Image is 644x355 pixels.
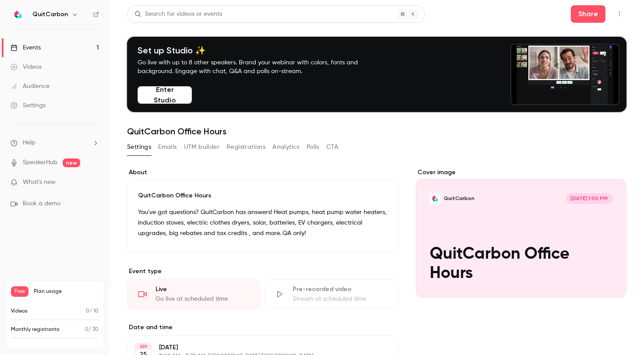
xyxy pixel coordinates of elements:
div: Pre-recorded video [293,285,387,294]
div: Events [11,43,41,52]
div: Search for videos or events [134,10,222,19]
button: UTM builder [184,140,219,154]
section: Cover image [416,168,626,298]
p: Videos [11,307,28,315]
iframe: Noticeable Trigger [88,179,99,186]
p: / 30 [85,326,99,334]
div: Audience [11,82,50,91]
button: Polls [307,140,319,154]
li: help-dropdown-opener [11,138,99,148]
button: Share [571,5,605,23]
div: Live [156,285,250,294]
button: Registrations [226,140,265,154]
button: CTA [326,140,338,154]
img: QuitCarbon [11,7,25,21]
h6: QuitCarbon [32,10,68,19]
label: About [127,168,398,177]
p: Go live with up to 8 other speakers. Brand your webinar with colors, fonts and background. Engage... [138,58,379,76]
span: Free [11,286,28,297]
a: SpeakerHub [23,158,57,167]
span: 0 [86,309,89,314]
p: [DATE] [159,343,352,352]
button: Analytics [272,140,300,154]
button: Enter Studio [138,86,192,104]
div: Go live at scheduled time [156,295,250,303]
label: Date and time [127,323,398,332]
h1: QuitCarbon Office Hours [127,126,626,137]
button: Emails [158,140,177,154]
p: Event type [127,267,398,276]
div: Videos [11,63,42,71]
span: Book a demo [23,199,60,208]
button: Settings [127,140,151,154]
h4: Set up Studio ✨ [138,45,379,56]
span: new [63,158,80,167]
div: LiveGo live at scheduled time [127,279,261,309]
label: Cover image [416,168,626,177]
span: What's new [23,178,56,187]
div: Settings [11,101,46,110]
span: 0 [85,327,88,332]
div: SEP [135,344,151,350]
span: Help [23,138,35,148]
p: QuitCarbon Office Hours [138,191,387,200]
p: You've got questions? QuitCarbon has answers! Heat pumps, heat pump water heaters, induction stov... [138,207,387,239]
div: Pre-recorded videoStream at scheduled time [264,279,398,309]
p: / 10 [86,307,99,315]
p: Monthly registrants [11,326,60,334]
div: Stream at scheduled time [293,295,387,303]
span: Plan usage [34,288,99,295]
